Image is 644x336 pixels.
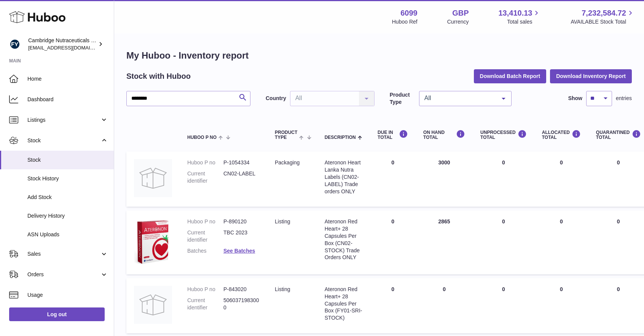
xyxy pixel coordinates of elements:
[223,229,260,244] dd: TBC 2023
[378,130,408,140] div: DUE IN TOTAL
[474,69,547,83] button: Download Batch Report
[27,212,108,220] span: Delivery History
[187,247,223,255] dt: Batches
[187,286,223,293] dt: Huboo P no
[616,95,632,102] span: entries
[480,130,527,140] div: UNPROCESSED Total
[134,159,172,197] img: product image
[596,130,641,140] div: QUARANTINED Total
[27,156,108,164] span: Stock
[571,8,635,25] a: 7,232,584.72 AVAILABLE Stock Total
[27,175,108,182] span: Stock History
[223,159,260,166] dd: P-1054334
[27,137,100,144] span: Stock
[126,49,632,62] h1: My Huboo - Inventory report
[400,8,418,18] strong: 6099
[325,159,362,195] div: Ateronon Heart Lanka Nutra Labels (CN02-LABEL) Trade orders ONLY
[275,130,297,140] span: Product Type
[550,69,632,83] button: Download Inventory Report
[187,135,217,140] span: Huboo P no
[422,94,496,102] span: All
[534,278,588,333] td: 0
[617,159,620,166] span: 0
[617,286,620,292] span: 0
[126,71,191,81] h2: Stock with Huboo
[27,291,108,299] span: Usage
[27,271,100,278] span: Orders
[266,95,286,102] label: Country
[134,218,172,265] img: product image
[27,231,108,238] span: ASN Uploads
[325,135,356,140] span: Description
[27,116,100,124] span: Listings
[187,297,223,311] dt: Current identifier
[452,8,469,18] strong: GBP
[9,38,21,50] img: huboo@camnutra.com
[370,151,416,207] td: 0
[498,8,541,25] a: 13,410.13 Total sales
[27,96,108,103] span: Dashboard
[617,218,620,225] span: 0
[275,218,290,225] span: listing
[187,229,223,244] dt: Current identifier
[325,286,362,322] div: Ateronon Red Heart+ 28 Capsules Per Box (FY01-SRI-STOCK)
[27,194,108,201] span: Add Stock
[223,218,260,225] dd: P-890120
[223,297,260,311] dd: 5060371983000
[28,37,97,51] div: Cambridge Nutraceuticals Ltd
[187,218,223,225] dt: Huboo P no
[134,286,172,324] img: product image
[187,159,223,166] dt: Huboo P no
[275,159,300,166] span: packaging
[392,18,418,25] div: Huboo Ref
[9,307,105,321] a: Log out
[223,170,260,185] dd: CN02-LABEL
[187,170,223,185] dt: Current identifier
[325,218,362,261] div: Ateronon Red Heart+ 28 Capsules Per Box (CN02-STOCK) Trade Orders ONLY
[473,151,534,207] td: 0
[416,210,473,274] td: 2865
[416,278,473,333] td: 0
[534,210,588,274] td: 0
[498,8,532,18] span: 13,410.13
[582,8,626,18] span: 7,232,584.72
[542,130,581,140] div: ALLOCATED Total
[390,91,415,106] label: Product Type
[473,210,534,274] td: 0
[416,151,473,207] td: 3000
[223,286,260,293] dd: P-843020
[447,18,469,25] div: Currency
[568,95,582,102] label: Show
[275,286,290,292] span: listing
[27,250,100,258] span: Sales
[423,130,465,140] div: ON HAND Total
[370,210,416,274] td: 0
[27,75,108,83] span: Home
[507,18,541,25] span: Total sales
[28,45,112,51] span: [EMAIL_ADDRESS][DOMAIN_NAME]
[534,151,588,207] td: 0
[223,248,255,254] a: See Batches
[473,278,534,333] td: 0
[571,18,635,25] span: AVAILABLE Stock Total
[370,278,416,333] td: 0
